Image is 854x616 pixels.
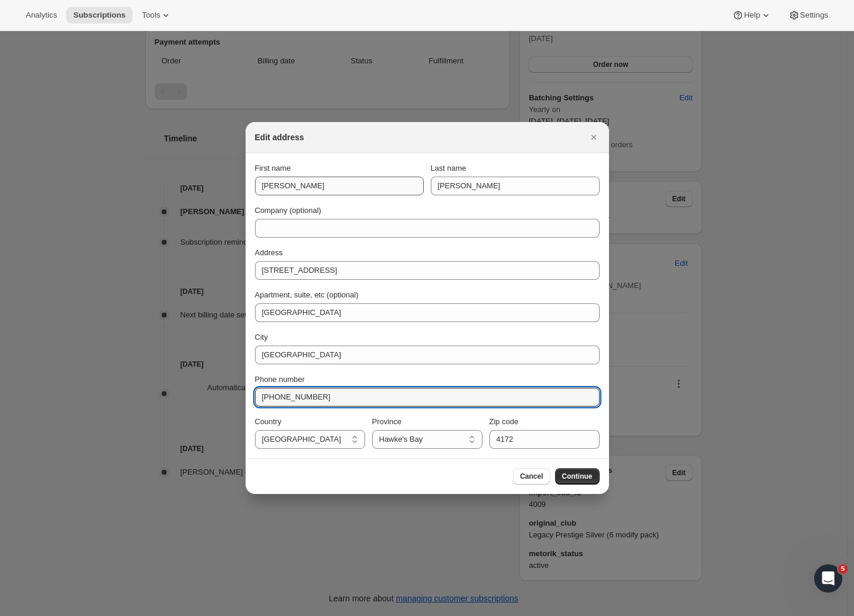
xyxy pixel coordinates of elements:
[73,11,125,20] span: Subscriptions
[66,7,132,23] button: Subscriptions
[744,11,760,20] span: Help
[19,7,64,23] button: Analytics
[555,468,600,485] button: Continue
[255,206,321,215] span: Company (optional)
[26,11,57,20] span: Analytics
[800,11,828,20] span: Settings
[489,417,519,426] span: Zip code
[513,468,550,485] button: Cancel
[255,375,305,384] span: Phone number
[255,164,291,172] span: First name
[255,417,282,426] span: Country
[725,7,778,23] button: Help
[255,290,359,299] span: Apartment, suite, etc (optional)
[838,564,848,574] span: 5
[781,7,835,23] button: Settings
[562,472,593,481] span: Continue
[431,164,467,172] span: Last name
[255,248,283,257] span: Address
[814,564,842,593] iframe: Intercom live chat
[586,129,602,145] button: Close
[255,333,268,341] span: City
[255,131,304,143] h2: Edit address
[372,417,402,426] span: Province
[142,11,160,20] span: Tools
[520,472,543,481] span: Cancel
[135,7,179,23] button: Tools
